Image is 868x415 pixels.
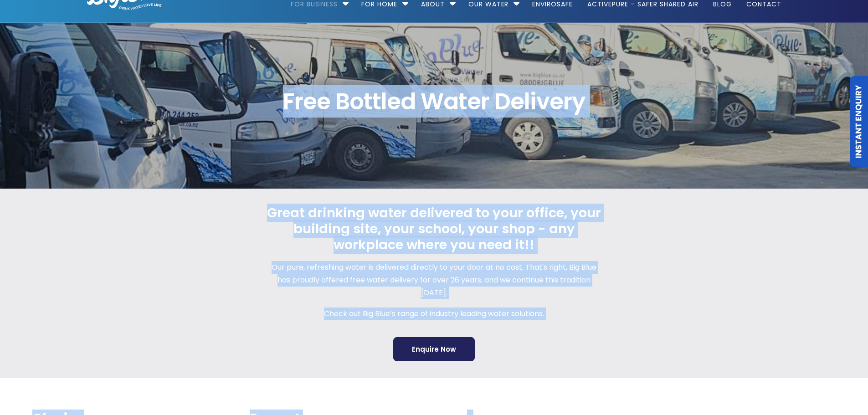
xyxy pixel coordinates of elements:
p: Our pure, refreshing water is delivered directly to your door at no cost. That's right, Big Blue ... [265,261,604,299]
iframe: Chatbot [808,355,855,402]
span: Great drinking water delivered to your office, your building site, your school, your shop - any w... [265,205,604,252]
span: Free Bottled Water Delivery [87,90,781,113]
a: Instant Enquiry [850,76,868,167]
a: Enquire Now [393,337,475,361]
p: Check out Big Blue’s range of industry leading water solutions. [265,307,604,320]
